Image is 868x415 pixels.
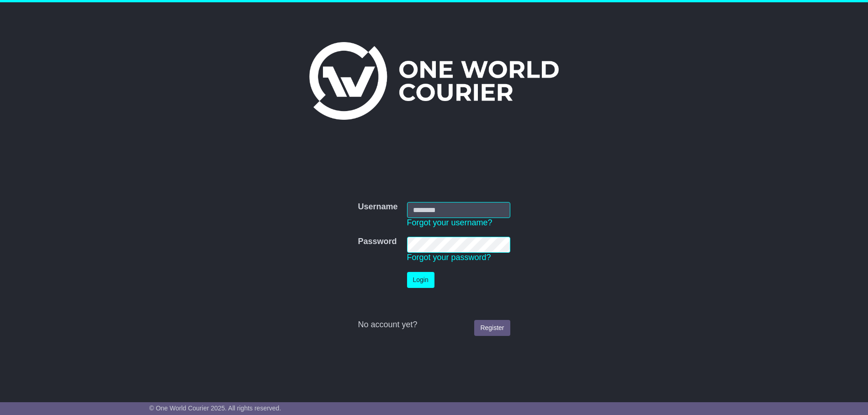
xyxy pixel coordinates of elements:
span: © One World Courier 2025. All rights reserved. [149,404,281,412]
img: One World [309,42,559,120]
a: Forgot your username? [407,218,492,227]
a: Register [474,320,510,336]
label: Username [358,202,397,212]
div: No account yet? [358,320,510,330]
button: Login [407,272,434,288]
a: Forgot your password? [407,253,491,262]
label: Password [358,237,397,247]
